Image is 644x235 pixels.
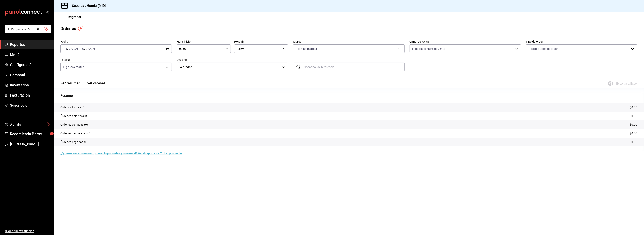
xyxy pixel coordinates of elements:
[10,62,50,68] span: Configuración
[10,122,45,126] span: Ayuda
[87,81,105,88] button: Ver órdenes
[5,229,50,233] span: Sugerir nueva función
[60,25,76,32] div: Órdenes
[80,47,84,50] input: --
[84,47,85,50] span: /
[60,105,86,110] p: Órdenes totales (0)
[67,47,68,50] span: /
[410,40,521,43] label: Canal de venta
[72,47,79,50] input: ----
[10,141,50,147] span: [PERSON_NAME]
[60,15,81,19] button: Regresar
[630,123,637,127] p: $0.00
[78,26,83,31] img: Tooltip marker
[45,11,49,14] button: open_drawer_menu
[10,72,50,78] span: Personal
[630,131,637,136] p: $0.00
[88,47,89,50] span: /
[68,47,70,50] input: --
[10,42,50,47] span: Reportes
[177,40,231,43] label: Hora inicio
[60,81,105,88] div: navigation tabs
[60,114,87,118] p: Órdenes abiertas (0)
[69,3,106,8] h3: Sucursal: Homie (MID)
[60,152,182,155] a: ¿Quieres ver el consumo promedio por orden y comensal? Ve al reporte de Ticket promedio
[303,63,404,71] input: Buscar no. de referencia
[10,92,50,98] span: Facturación
[10,82,50,88] span: Inventarios
[412,47,445,51] span: Elige los canales de venta
[177,58,288,61] label: Usuario
[296,47,317,51] span: Elige las marcas
[68,15,81,19] span: Regresar
[60,131,91,136] p: Órdenes canceladas (0)
[60,123,88,127] p: Órdenes cerradas (0)
[11,27,44,31] span: Pregunta a Parrot AI
[60,40,172,43] label: Fecha
[60,81,81,88] button: Ver resumen
[70,47,72,50] span: /
[3,30,51,34] a: Pregunta a Parrot AI
[5,25,51,33] button: Pregunta a Parrot AI
[63,47,67,50] input: --
[89,47,96,50] input: ----
[529,47,558,51] span: Elige los tipos de orden
[60,140,88,144] p: Órdenes negadas (0)
[86,47,88,50] input: --
[10,103,50,108] span: Suscripción
[179,65,280,69] span: Ver todos
[293,40,404,43] label: Marca
[630,105,637,110] p: $0.00
[60,58,172,61] label: Estatus
[630,140,637,144] p: $0.00
[63,65,84,69] span: Elige los estatus
[526,40,637,43] label: Tipo de orden
[10,52,50,57] span: Menú
[234,40,288,43] label: Hora fin
[10,131,50,137] span: Recomienda Parrot
[60,93,637,98] p: Resumen
[79,47,80,50] span: -
[630,114,637,118] p: $0.00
